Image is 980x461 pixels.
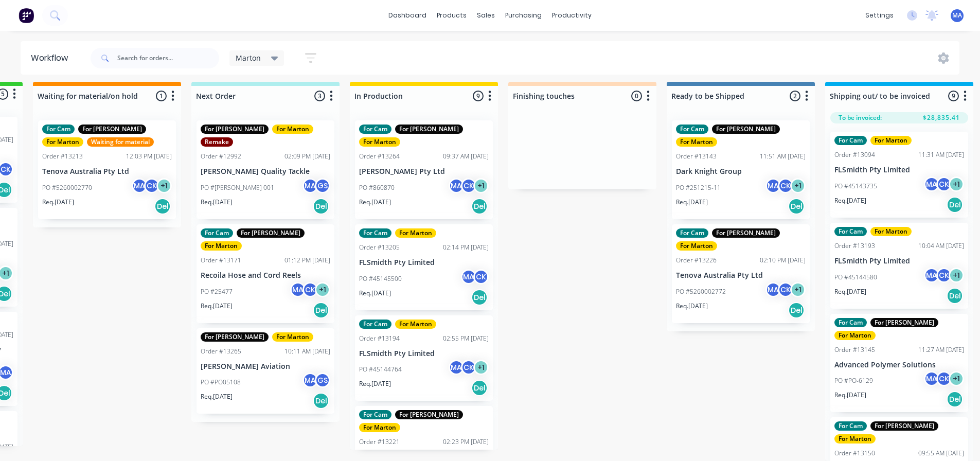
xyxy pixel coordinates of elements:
div: Del [788,198,805,215]
div: For Cam [42,125,75,134]
div: For CamFor [PERSON_NAME]For MartonOrder #1317101:12 PM [DATE]Recoila Hose and Cord ReelsPO #25477... [197,224,334,323]
div: For Marton [272,332,313,342]
div: For [PERSON_NAME] [78,125,146,134]
p: [PERSON_NAME] Quality Tackle [201,167,330,176]
p: Req. [DATE] [201,302,233,311]
div: GS [315,178,330,193]
div: For Marton [201,241,242,251]
div: Del [313,393,329,409]
p: Tenova Australia Pty Ltd [42,167,172,176]
div: For CamFor [PERSON_NAME]For MartonOrder #1322602:10 PM [DATE]Tenova Australia Pty LtdPO #52600027... [672,224,810,323]
div: Order #13143 [676,152,717,161]
div: + 1 [473,178,489,193]
div: For CamFor MartonOrder #1320502:14 PM [DATE]FLSmidth Pty LimitedPO #45145500MACKReq.[DATE]Del [355,224,493,310]
div: For [PERSON_NAME]For MartonRemakeOrder #1299202:09 PM [DATE][PERSON_NAME] Quality TacklePO #[PERS... [197,120,334,219]
div: Del [788,302,805,318]
div: GS [315,373,330,388]
div: For Cam [359,410,391,419]
div: MA [449,178,464,193]
div: MA [924,268,939,283]
p: PO #251215-11 [676,183,721,192]
div: CK [936,268,952,283]
div: Order #13150 [834,449,875,458]
p: Recoila Hose and Cord Reels [201,271,330,280]
div: Order #13193 [834,241,875,251]
div: For [PERSON_NAME]For MartonOrder #1326510:11 AM [DATE][PERSON_NAME] AviationPO #PO05108MAGSReq.[D... [197,328,334,414]
div: Del [313,198,329,215]
div: MA [765,282,781,297]
div: For Marton [42,137,83,147]
div: Order #13094 [834,150,875,159]
div: MA [765,178,781,193]
p: PO #25477 [201,287,233,296]
div: MA [302,373,318,388]
div: Del [947,391,963,407]
p: Req. [DATE] [834,287,866,296]
div: MA [302,178,318,193]
p: FLSmidth Pty Limited [834,166,964,174]
p: FLSmidth Pty Limited [834,257,964,265]
p: Req. [DATE] [834,196,866,205]
div: MA [449,360,464,375]
div: For Marton [395,320,436,329]
div: Order #12992 [201,152,241,161]
p: FLSmidth Pty Limited [359,349,489,358]
div: MA [924,371,939,386]
div: products [432,8,472,23]
div: Order #13194 [359,334,400,343]
div: 11:27 AM [DATE] [918,345,964,354]
div: For Cam [359,228,391,238]
div: + 1 [949,176,964,192]
p: Advanced Polymer Solutions [834,361,964,369]
div: Order #13226 [676,256,717,265]
div: + 1 [949,268,964,283]
div: For Marton [834,331,876,340]
p: Req. [DATE] [834,391,866,400]
div: Order #13264 [359,152,400,161]
div: CK [461,178,476,193]
p: PO #[PERSON_NAME] 001 [201,183,274,192]
div: For Cam [834,318,867,327]
div: 09:37 AM [DATE] [443,152,489,161]
div: For Marton [359,423,400,432]
div: CK [778,178,793,193]
div: Del [947,197,963,213]
div: 10:04 AM [DATE] [918,241,964,251]
div: 02:10 PM [DATE] [760,256,806,265]
p: Req. [DATE] [676,302,708,311]
p: Req. [DATE] [359,379,391,388]
div: For Marton [676,137,717,147]
div: 11:31 AM [DATE] [918,150,964,159]
div: productivity [547,8,597,23]
div: For Cam [834,227,867,236]
div: Order #13213 [42,152,83,161]
div: For Cam [201,228,233,238]
div: For Cam [834,421,867,431]
div: For [PERSON_NAME] [870,318,938,327]
p: [PERSON_NAME] Pty Ltd [359,167,489,176]
input: Search for orders... [117,48,219,68]
p: Req. [DATE] [201,198,233,207]
div: Waiting for material [87,137,154,147]
span: To be invoiced: [839,113,882,122]
div: For Marton [870,136,912,145]
div: Order #13221 [359,437,400,447]
p: PO #PO05108 [201,378,241,387]
div: For Marton [870,227,912,236]
p: PO #860870 [359,183,395,192]
div: 01:12 PM [DATE] [284,256,330,265]
div: 02:55 PM [DATE] [443,334,489,343]
div: + 1 [156,178,172,193]
a: dashboard [383,8,432,23]
span: $28,835.41 [923,113,960,122]
p: Req. [DATE] [42,198,74,207]
div: For CamFor [PERSON_NAME]For MartonOrder #1326409:37 AM [DATE][PERSON_NAME] Pty LtdPO #860870MACK+... [355,120,493,219]
div: For Marton [834,434,876,444]
div: 11:51 AM [DATE] [760,152,806,161]
div: For Marton [676,241,717,251]
p: Dark Knight Group [676,167,806,176]
div: MA [461,269,476,285]
div: Order #13171 [201,256,241,265]
div: For Cam [359,125,391,134]
div: Order #13205 [359,243,400,252]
